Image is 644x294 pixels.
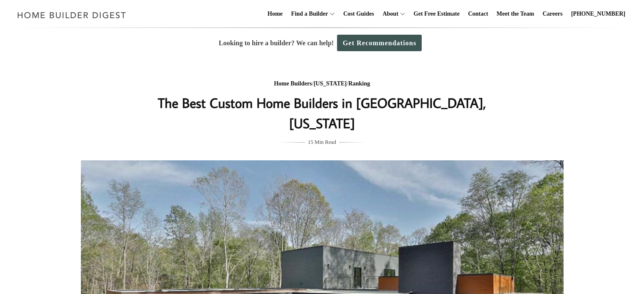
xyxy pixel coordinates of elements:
[340,0,378,27] a: Cost Guides
[539,0,566,27] a: Careers
[314,80,347,87] a: [US_STATE]
[153,79,491,89] div: / /
[568,0,629,27] a: [PHONE_NUMBER]
[14,7,130,23] img: Home Builder Digest
[153,93,491,133] h1: The Best Custom Home Builders in [GEOGRAPHIC_DATA], [US_STATE]
[337,35,422,51] a: Get Recommendations
[493,0,538,27] a: Meet the Team
[464,0,491,27] a: Contact
[288,0,328,27] a: Find a Builder
[264,0,286,27] a: Home
[308,137,336,147] span: 15 Min Read
[410,0,463,27] a: Get Free Estimate
[274,80,312,87] a: Home Builders
[348,80,370,87] a: Ranking
[379,0,398,27] a: About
